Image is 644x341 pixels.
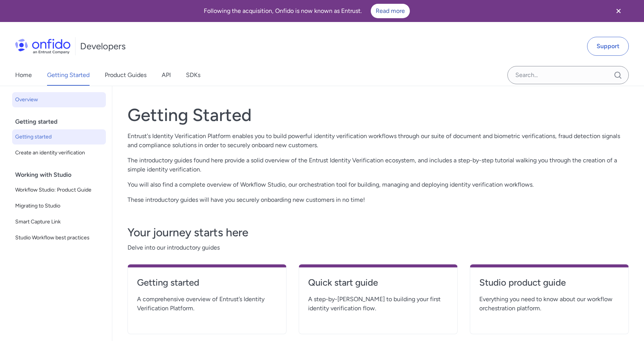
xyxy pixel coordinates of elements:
a: SDKs [186,64,200,86]
h4: Studio product guide [479,277,619,289]
a: Home [15,64,32,86]
span: Migrating to Studio [15,201,103,211]
p: The introductory guides found here provide a solid overview of the Entrust Identity Verification ... [128,156,629,174]
a: Create an identity verification [12,145,106,160]
span: Getting started [15,132,103,141]
img: Onfido Logo [15,39,71,54]
a: Getting Started [47,64,90,86]
span: Smart Capture Link [15,217,103,226]
span: Workflow Studio: Product Guide [15,185,103,195]
p: You will also find a complete overview of Workflow Studio, our orchestration tool for building, m... [128,180,629,189]
div: Working with Studio [15,167,109,182]
h4: Quick start guide [308,277,448,289]
a: Workflow Studio: Product Guide [12,182,106,198]
span: Create an identity verification [15,148,103,157]
a: Studio product guide [479,277,619,295]
span: A step-by-[PERSON_NAME] to building your first identity verification flow. [308,295,448,313]
div: Following the acquisition, Onfido is now known as Entrust. [9,4,605,18]
a: Read more [371,4,410,18]
a: Overview [12,92,106,107]
svg: Close banner [614,6,623,16]
span: Everything you need to know about our workflow orchestration platform. [479,295,619,313]
a: Support [587,37,629,56]
a: Getting started [12,129,106,145]
p: Entrust's Identity Verification Platform enables you to build powerful identity verification work... [128,132,629,150]
p: These introductory guides will have you securely onboarding new customers in no time! [128,195,629,204]
span: Overview [15,95,103,104]
h1: Developers [80,40,126,52]
a: Product Guides [105,64,146,86]
span: Delve into our introductory guides [128,243,629,252]
a: Smart Capture Link [12,214,106,229]
h3: Your journey starts here [128,225,629,240]
a: API [162,64,171,86]
button: Close banner [605,2,633,20]
a: Studio Workflow best practices [12,230,106,245]
h4: Getting started [137,277,277,289]
div: Getting started [15,114,109,129]
a: Getting started [137,277,277,295]
a: Migrating to Studio [12,198,106,214]
h1: Getting Started [128,104,629,126]
span: Studio Workflow best practices [15,233,103,242]
span: A comprehensive overview of Entrust’s Identity Verification Platform. [137,295,277,313]
input: Onfido search input field [507,66,629,84]
a: Quick start guide [308,277,448,295]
